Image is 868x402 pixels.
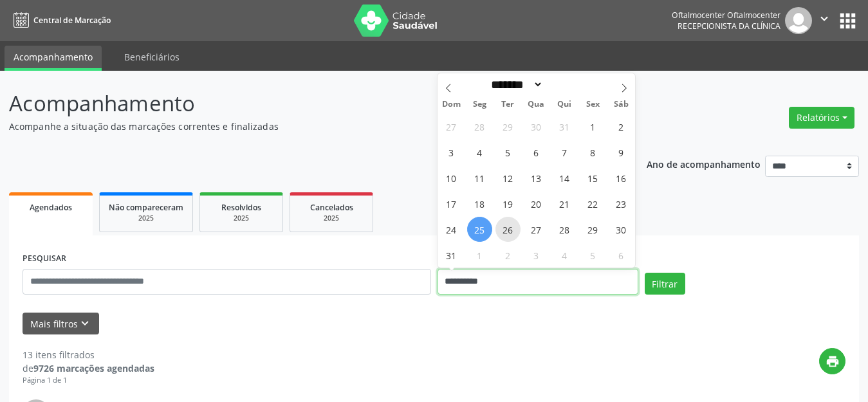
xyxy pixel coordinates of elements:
[467,140,492,165] span: Agosto 4, 2025
[9,10,111,31] a: Central de Marcação
[672,10,780,21] div: Oftalmocenter Oftalmocenter
[522,100,550,109] span: Qua
[467,242,492,268] span: Setembro 1, 2025
[609,242,634,268] span: Setembro 6, 2025
[495,242,521,268] span: Setembro 2, 2025
[439,191,464,216] span: Agosto 17, 2025
[439,140,464,165] span: Agosto 3, 2025
[78,316,92,331] i: keyboard_arrow_down
[645,273,685,295] button: Filtrar
[552,191,577,216] span: Agosto 21, 2025
[578,100,607,109] span: Sex
[580,114,605,139] span: Agosto 1, 2025
[221,202,261,213] span: Resolvidos
[487,78,544,91] select: Month
[310,202,353,213] span: Cancelados
[439,165,464,190] span: Agosto 10, 2025
[552,165,577,190] span: Agosto 14, 2025
[580,191,605,216] span: Agosto 22, 2025
[209,214,273,223] div: 2025
[552,242,577,268] span: Setembro 4, 2025
[467,165,492,190] span: Agosto 11, 2025
[836,10,859,32] button: apps
[609,114,634,139] span: Agosto 2, 2025
[543,78,586,91] input: Year
[812,7,836,34] button: 
[495,140,521,165] span: Agosto 5, 2025
[494,100,522,109] span: Ter
[439,242,464,268] span: Agosto 31, 2025
[495,217,521,242] span: Agosto 26, 2025
[23,375,154,386] div: Página 1 de 1
[678,21,780,32] span: Recepcionista da clínica
[5,46,102,71] a: Acompanhamento
[524,165,549,190] span: Agosto 13, 2025
[580,242,605,268] span: Setembro 5, 2025
[609,191,634,216] span: Agosto 23, 2025
[23,361,154,375] div: de
[30,202,72,213] span: Agendados
[826,354,840,369] i: print
[580,165,605,190] span: Agosto 15, 2025
[552,217,577,242] span: Agosto 28, 2025
[580,217,605,242] span: Agosto 29, 2025
[23,313,99,335] button: Mais filtroskeyboard_arrow_down
[817,12,831,26] i: 
[465,100,494,109] span: Seg
[438,100,466,109] span: Dom
[524,114,549,139] span: Julho 30, 2025
[609,217,634,242] span: Agosto 30, 2025
[552,114,577,139] span: Julho 31, 2025
[647,156,761,172] p: Ano de acompanhamento
[109,214,183,223] div: 2025
[299,214,364,223] div: 2025
[467,217,492,242] span: Agosto 25, 2025
[9,120,604,133] p: Acompanhe a situação das marcações correntes e finalizadas
[789,107,854,129] button: Relatórios
[495,191,521,216] span: Agosto 19, 2025
[819,348,845,374] button: print
[109,202,183,213] span: Não compareceram
[23,348,154,361] div: 13 itens filtrados
[550,100,578,109] span: Qui
[33,15,111,26] span: Central de Marcação
[524,242,549,268] span: Setembro 3, 2025
[9,87,604,120] p: Acompanhamento
[439,114,464,139] span: Julho 27, 2025
[580,140,605,165] span: Agosto 8, 2025
[467,114,492,139] span: Julho 28, 2025
[495,165,521,190] span: Agosto 12, 2025
[552,140,577,165] span: Agosto 7, 2025
[23,249,66,269] label: PESQUISAR
[115,46,189,68] a: Beneficiários
[609,140,634,165] span: Agosto 9, 2025
[524,217,549,242] span: Agosto 27, 2025
[467,191,492,216] span: Agosto 18, 2025
[609,165,634,190] span: Agosto 16, 2025
[524,140,549,165] span: Agosto 6, 2025
[439,217,464,242] span: Agosto 24, 2025
[524,191,549,216] span: Agosto 20, 2025
[785,7,812,34] img: img
[495,114,521,139] span: Julho 29, 2025
[33,362,154,374] strong: 9726 marcações agendadas
[607,100,635,109] span: Sáb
